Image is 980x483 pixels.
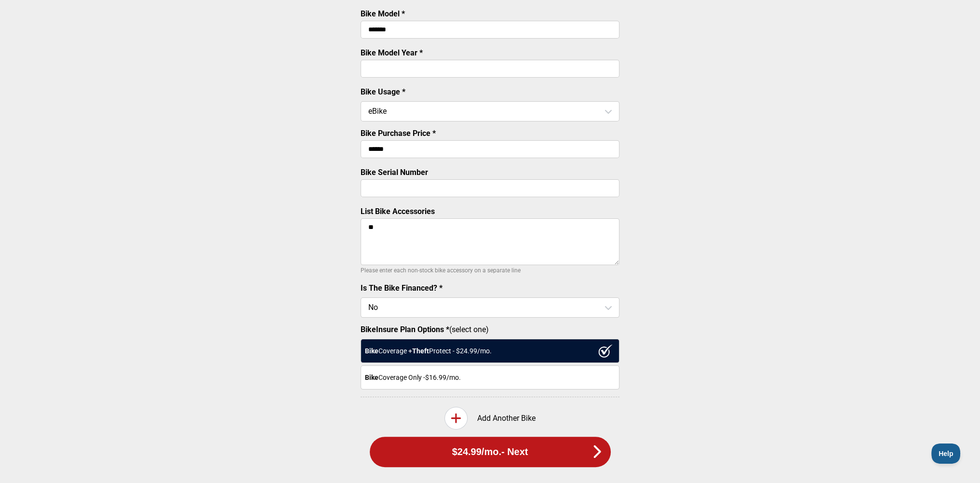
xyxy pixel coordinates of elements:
[361,283,443,293] label: Is The Bike Financed? *
[361,325,619,334] label: (select one)
[365,374,378,381] strong: Bike
[361,168,428,177] label: Bike Serial Number
[361,9,405,18] label: Bike Model *
[482,446,501,457] span: /mo.
[412,347,429,355] strong: Theft
[370,437,611,467] button: $24.99/mo.- Next
[361,265,619,276] p: Please enter each non-stock bike accessory on a separate line
[361,48,423,57] label: Bike Model Year *
[361,207,435,216] label: List Bike Accessories
[361,407,619,429] div: Add Another Bike
[365,347,378,355] strong: Bike
[598,344,613,358] img: ux1sgP1Haf775SAghJI38DyDlYP+32lKFAAAAAElFTkSuQmCC
[361,87,405,96] label: Bike Usage *
[361,129,436,138] label: Bike Purchase Price *
[361,365,619,389] div: Coverage Only - $16.99 /mo.
[931,443,961,464] iframe: Toggle Customer Support
[361,325,449,334] strong: BikeInsure Plan Options *
[361,339,619,363] div: Coverage + Protect - $ 24.99 /mo.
